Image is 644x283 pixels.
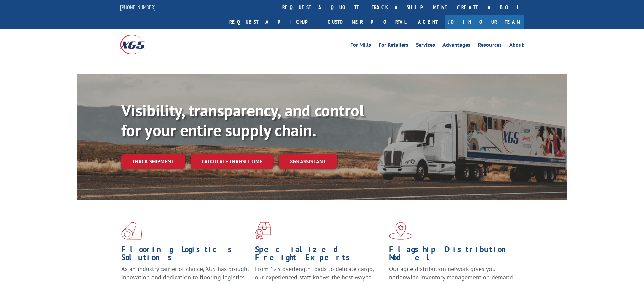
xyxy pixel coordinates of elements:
[121,222,142,240] img: xgs-icon-total-supply-chain-intelligence-red
[445,15,524,29] a: Join Our Team
[121,100,364,141] b: Visibility, transparency, and control for your entire supply chain.
[509,42,524,50] a: About
[389,265,514,281] span: Our agile distribution network gives you nationwide inventory management on demand.
[389,245,518,265] h1: Flagship Distribution Model
[416,42,435,50] a: Services
[191,154,273,169] a: Calculate transit time
[224,15,323,29] a: Request a pickup
[255,245,384,265] h1: Specialized Freight Experts
[121,154,185,169] a: Track shipment
[350,42,371,50] a: For Mills
[478,42,502,50] a: Resources
[279,154,337,169] a: XGS ASSISTANT
[121,245,250,265] h1: Flooring Logistics Solutions
[120,4,156,11] a: [PHONE_NUMBER]
[255,222,271,240] img: xgs-icon-focused-on-flooring-red
[379,42,408,50] a: For Retailers
[323,15,411,29] a: Customer Portal
[442,42,470,50] a: Advantages
[411,15,445,29] a: Agent
[389,222,413,240] img: xgs-icon-flagship-distribution-model-red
